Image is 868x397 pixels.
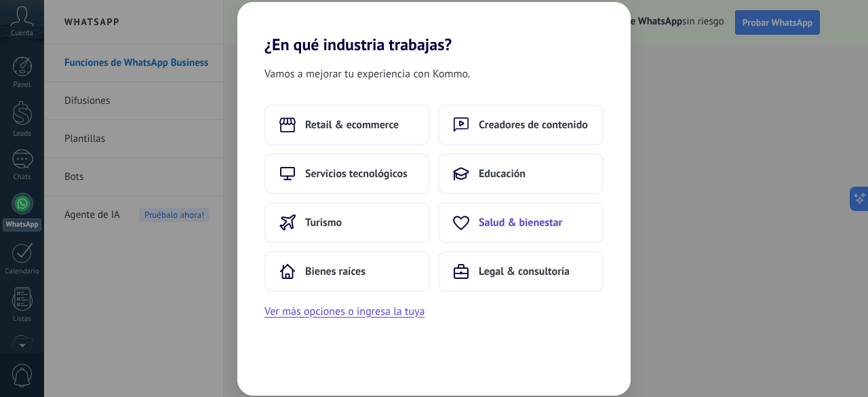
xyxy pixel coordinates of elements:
[438,153,604,194] button: Educación
[264,153,430,194] button: Servicios tecnológicos
[438,251,604,292] button: Legal & consultoría
[438,202,604,243] button: Salud & bienestar
[264,251,430,292] button: Bienes raíces
[479,265,570,278] span: Legal & consultoría
[237,2,631,54] h2: ¿En qué industria trabajas?
[264,105,430,145] button: Retail & ecommerce
[264,303,425,320] button: Ver más opciones o ingresa la tuya
[438,105,604,145] button: Creadores de contenido
[479,216,562,229] span: Salud & bienestar
[479,118,588,132] span: Creadores de contenido
[479,167,526,181] span: Educación
[305,265,366,278] span: Bienes raíces
[305,118,399,132] span: Retail & ecommerce
[305,167,408,181] span: Servicios tecnológicos
[264,65,470,83] span: Vamos a mejorar tu experiencia con Kommo.
[264,202,430,243] button: Turismo
[305,216,342,229] span: Turismo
